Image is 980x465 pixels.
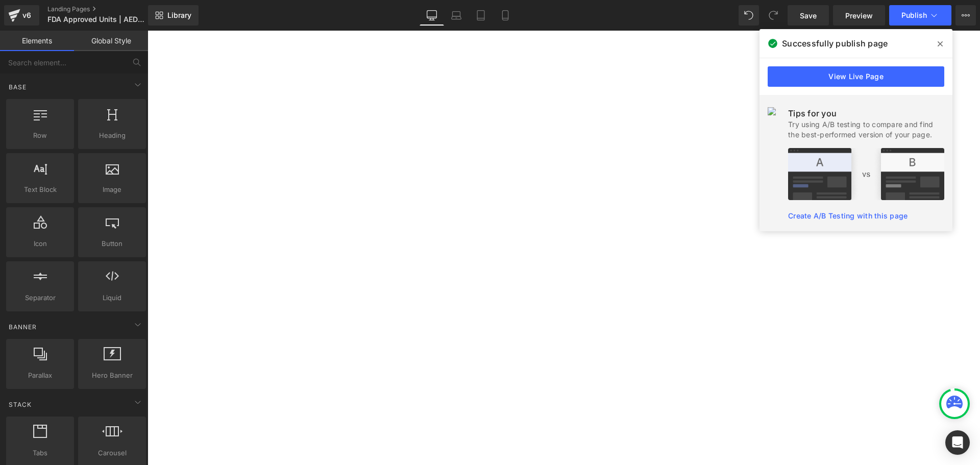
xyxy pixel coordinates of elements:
span: Hero Banner [81,370,143,381]
span: Icon [9,238,71,249]
span: FDA Approved Units | AED Professionals [47,15,145,23]
span: Parallax [9,370,71,381]
span: Publish [901,11,927,19]
span: Preview [845,10,873,21]
span: Banner [8,322,38,332]
span: Stack [8,400,33,409]
span: Tabs [9,448,71,458]
span: Row [9,130,71,141]
span: Liquid [81,292,143,303]
button: Redo [763,5,783,26]
a: Desktop [420,5,444,26]
div: v6 [20,9,33,22]
span: Image [81,184,143,195]
a: Mobile [493,5,518,26]
a: Landing Pages [47,5,165,13]
button: Publish [889,5,951,26]
img: tip.png [788,148,944,200]
a: v6 [4,5,39,26]
div: Try using A/B testing to compare and find the best-performed version of your page. [788,119,944,140]
a: Tablet [469,5,493,26]
span: Button [81,238,143,249]
div: Open Intercom Messenger [945,430,970,455]
a: Create A/B Testing with this page [788,211,908,220]
span: Library [167,11,191,20]
img: light.svg [768,107,776,115]
a: Global Style [74,31,148,51]
span: Heading [81,130,143,141]
a: New Library [148,5,199,26]
button: More [955,5,976,26]
button: Undo [739,5,759,26]
span: Save [800,10,817,21]
div: Tips for you [788,107,944,119]
span: Separator [9,292,71,303]
a: Preview [833,5,885,26]
a: View Live Page [768,66,944,87]
a: Laptop [444,5,469,26]
span: Base [8,82,28,92]
span: Successfully publish page [782,37,888,50]
span: Carousel [81,448,143,458]
span: Text Block [9,184,71,195]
